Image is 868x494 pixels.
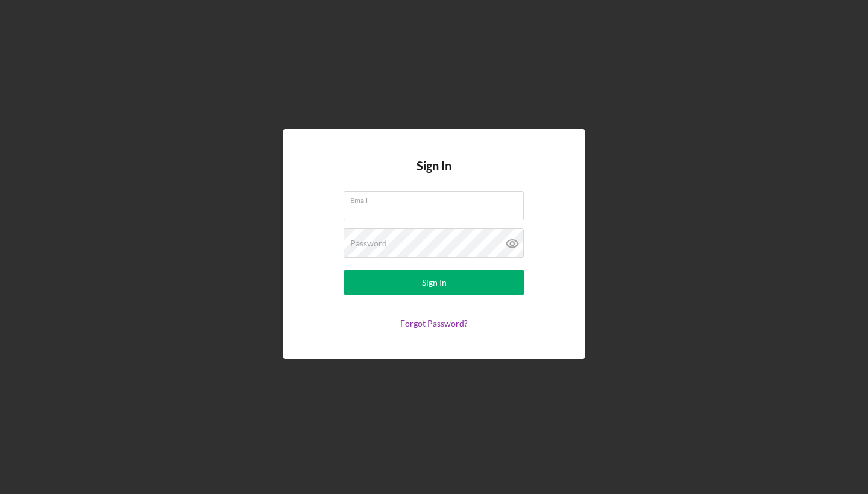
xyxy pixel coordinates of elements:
[400,318,468,328] a: Forgot Password?
[422,270,447,295] div: Sign In
[350,239,387,248] label: Password
[350,192,524,205] label: Email
[344,270,524,295] button: Sign In
[417,159,451,191] h4: Sign In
